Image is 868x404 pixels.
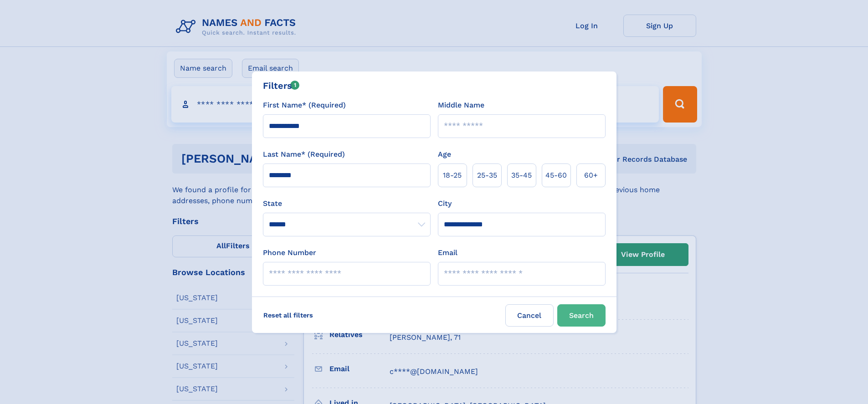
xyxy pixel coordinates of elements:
button: Search [557,304,606,327]
label: State [263,198,431,209]
label: Email [438,247,457,258]
label: Last Name* (Required) [263,149,345,160]
label: Age [438,149,451,160]
label: Middle Name [438,100,484,111]
label: Cancel [505,304,554,327]
label: Reset all filters [257,304,319,326]
span: 25‑35 [477,170,497,181]
div: Filters [263,79,300,92]
label: First Name* (Required) [263,100,346,111]
span: 45‑60 [545,170,567,181]
label: Phone Number [263,247,316,258]
label: City [438,198,452,209]
span: 60+ [584,170,598,181]
span: 18‑25 [443,170,462,181]
span: 35‑45 [511,170,532,181]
